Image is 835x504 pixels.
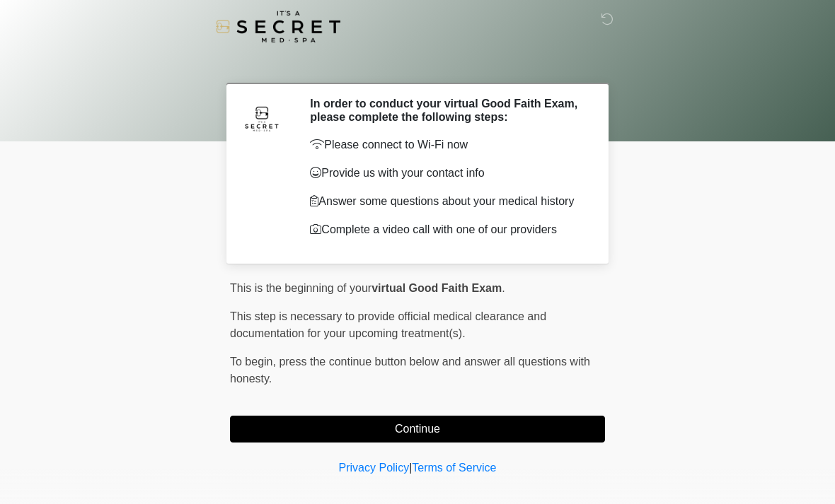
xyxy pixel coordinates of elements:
p: Answer some questions about your medical history [310,193,584,210]
a: Terms of Service [412,462,496,474]
strong: virtual Good Faith Exam [372,282,502,294]
span: To begin, [230,356,279,368]
img: It's A Secret Med Spa Logo [216,11,340,42]
p: Please connect to Wi-Fi now [310,136,584,153]
h2: In order to conduct your virtual Good Faith Exam, please complete the following steps: [310,97,584,124]
span: This is the beginning of your [230,282,372,294]
span: press the continue button below and answer all questions with honesty. [230,356,590,385]
p: Complete a video call with one of our providers [310,221,584,238]
button: Continue [230,416,605,443]
span: . [502,282,505,294]
a: Privacy Policy [339,462,410,474]
p: Provide us with your contact info [310,165,584,182]
a: | [409,462,412,474]
span: This step is necessary to provide official medical clearance and documentation for your upcoming ... [230,310,546,339]
img: Agent Avatar [241,97,283,139]
h1: ‎ ‎ [219,51,616,77]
